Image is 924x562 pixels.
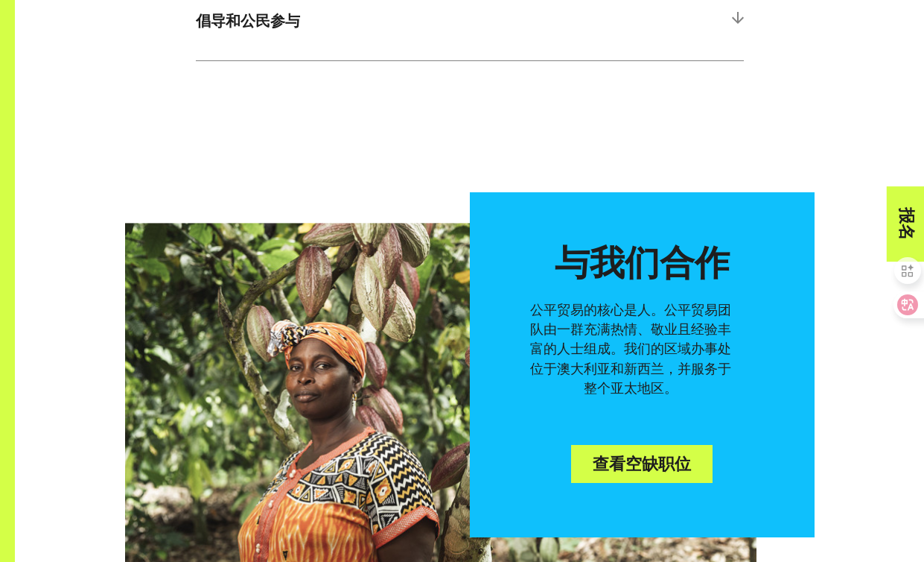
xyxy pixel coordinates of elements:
font: 查看空缺职位 [593,456,691,473]
font: 报名 [897,208,914,241]
font: 公平贸易的核心是人。公平贸易团队由一群充满热情、敬业且经验丰富的人士组成。我们的区域办事处位于澳大利亚和新西兰，并服务于整个亚太地区。 [530,301,731,396]
font: 与我们合作 [555,247,730,282]
font: 倡导和公民参与 [196,11,300,29]
a: 查看空缺职位 [571,445,712,483]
